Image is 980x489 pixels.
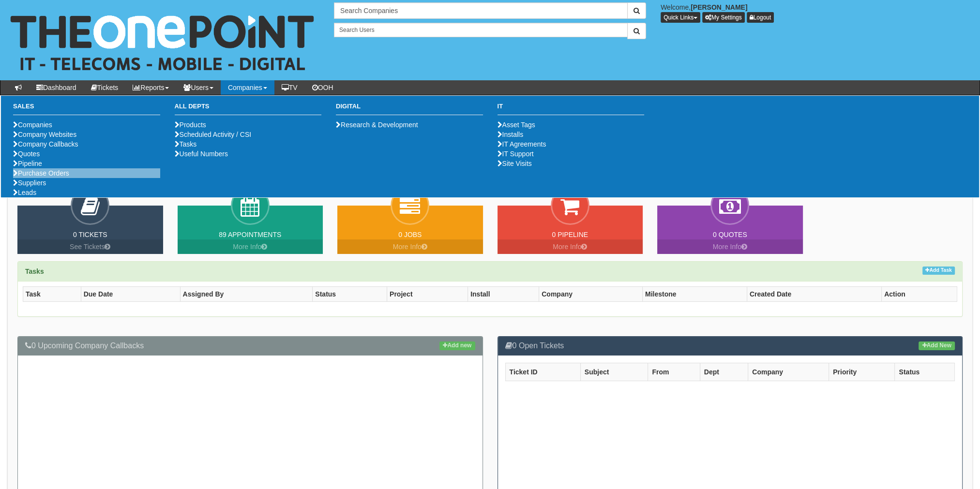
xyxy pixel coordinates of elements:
[313,286,387,301] th: Status
[642,286,747,301] th: Milestone
[398,231,422,238] a: 0 Jobs
[219,231,281,238] a: 89 Appointments
[336,103,483,115] h3: Digital
[17,239,163,254] a: See Tickets
[221,80,274,95] a: Companies
[498,131,524,138] a: Installs
[13,179,46,187] a: Suppliers
[84,80,126,95] a: Tickets
[176,80,221,95] a: Users
[305,80,341,95] a: OOH
[552,231,588,238] a: 0 Pipeline
[922,267,955,275] a: Add Task
[498,150,534,158] a: IT Support
[175,103,322,115] h3: All Depts
[13,189,36,196] a: Leads
[919,341,955,350] a: Add New
[498,121,535,129] a: Asset Tags
[29,80,84,95] a: Dashboard
[439,341,475,350] a: Add new
[895,363,955,381] th: Status
[13,150,40,158] a: Quotes
[73,231,107,238] a: 0 Tickets
[747,12,774,23] a: Logout
[691,3,747,11] b: [PERSON_NAME]
[334,23,628,37] input: Search Users
[747,286,881,301] th: Created Date
[13,169,69,177] a: Purchase Orders
[23,286,81,301] th: Task
[274,80,305,95] a: TV
[337,239,483,254] a: More Info
[13,103,160,115] h3: Sales
[387,286,468,301] th: Project
[180,286,313,301] th: Assigned By
[505,363,580,381] th: Ticket ID
[648,363,700,381] th: From
[13,160,42,167] a: Pipeline
[125,80,176,95] a: Reports
[702,12,745,23] a: My Settings
[175,140,197,148] a: Tasks
[468,286,539,301] th: Install
[657,239,803,254] a: More Info
[882,286,957,301] th: Action
[25,267,44,275] strong: Tasks
[713,231,747,238] a: 0 Quotes
[498,160,532,167] a: Site Visits
[505,341,955,350] h3: 0 Open Tickets
[539,286,643,301] th: Company
[25,341,475,350] h3: 0 Upcoming Company Callbacks
[748,363,829,381] th: Company
[498,239,643,254] a: More Info
[178,239,323,254] a: More Info
[175,131,252,138] a: Scheduled Activity / CSI
[81,286,180,301] th: Due Date
[13,131,76,138] a: Company Websites
[13,140,78,148] a: Company Callbacks
[700,363,748,381] th: Dept
[653,2,980,23] div: Welcome,
[175,150,228,158] a: Useful Numbers
[13,121,52,129] a: Companies
[829,363,895,381] th: Priority
[580,363,648,381] th: Subject
[175,121,206,129] a: Products
[334,2,628,19] input: Search Companies
[336,121,418,129] a: Research & Development
[661,12,700,23] button: Quick Links
[498,103,645,115] h3: IT
[498,140,546,148] a: IT Agreements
